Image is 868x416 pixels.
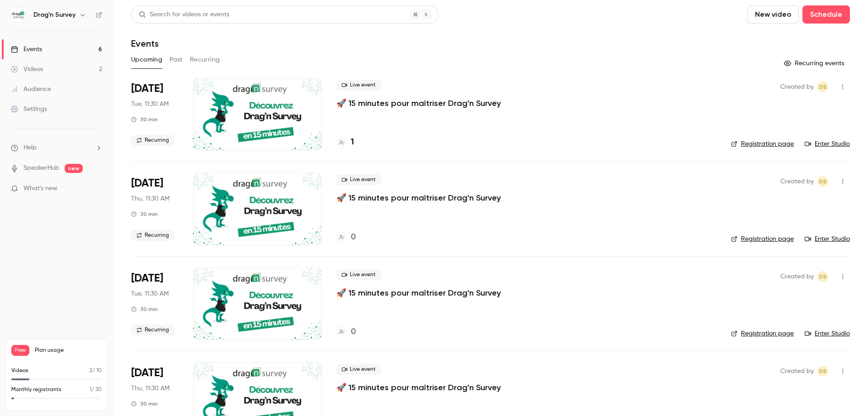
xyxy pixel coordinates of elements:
div: Search for videos or events [139,10,229,19]
div: Sep 23 Tue, 11:30 AM (Europe/Paris) [131,78,179,150]
p: / 30 [90,386,102,394]
span: 1 [90,387,91,392]
span: Recurring [131,325,175,335]
span: [DATE] [131,81,163,96]
span: [DATE] [131,366,163,380]
h4: 1 [351,136,354,148]
span: Created by [780,366,814,377]
div: Events [11,45,42,54]
a: 0 [336,231,356,244]
span: Free [11,345,29,356]
span: Created by [780,81,814,92]
span: Recurring [131,135,175,146]
span: Drag'n Survey [817,176,828,187]
span: Plan usage [35,347,102,354]
button: Recurring events [780,56,850,71]
span: DS [819,271,827,282]
button: New video [747,5,799,24]
a: Enter Studio [805,139,850,148]
span: DS [819,176,827,187]
span: 2 [90,368,92,373]
div: Sep 30 Tue, 11:30 AM (Europe/Paris) [131,268,179,340]
div: 30 min [131,400,158,407]
a: Registration page [731,329,794,338]
span: Tue, 11:30 AM [131,100,169,109]
a: 🚀 15 minutes pour maîtriser Drag'n Survey [336,192,501,203]
div: 30 min [131,210,158,218]
img: Drag'n Survey [11,8,26,22]
button: Upcoming [131,53,162,67]
span: Tue, 11:30 AM [131,289,169,298]
h1: Events [131,38,159,49]
a: 🚀 15 minutes pour maîtriser Drag'n Survey [336,98,501,109]
li: help-dropdown-opener [11,143,102,153]
a: 0 [336,326,356,338]
h4: 0 [351,326,356,338]
span: Live event [336,269,381,280]
span: new [65,164,83,173]
span: Drag'n Survey [817,81,828,92]
button: Past [170,53,183,67]
a: Enter Studio [805,234,850,244]
p: / 10 [90,367,102,375]
span: What's new [24,184,57,193]
p: Videos [11,367,28,375]
span: Created by [780,176,814,187]
h4: 0 [351,231,356,244]
span: Recurring [131,230,175,241]
a: 🚀 15 minutes pour maîtriser Drag'n Survey [336,382,501,393]
span: Live event [336,80,381,91]
iframe: Noticeable Trigger [91,185,102,193]
p: Monthly registrants [11,386,61,394]
a: 1 [336,136,354,148]
div: Sep 25 Thu, 11:30 AM (Europe/Paris) [131,172,179,245]
div: Videos [11,65,43,74]
h6: Drag'n Survey [33,10,75,19]
span: Drag'n Survey [817,271,828,282]
a: SpeakerHub [24,163,59,173]
span: Thu, 11:30 AM [131,194,170,203]
a: Registration page [731,139,794,148]
span: DS [819,81,827,92]
a: Registration page [731,234,794,244]
div: Settings [11,105,47,114]
button: Recurring [190,53,220,67]
span: Drag'n Survey [817,366,828,377]
div: 30 min [131,116,158,123]
span: Created by [780,271,814,282]
span: [DATE] [131,176,163,191]
span: [DATE] [131,271,163,286]
span: Help [24,143,37,153]
div: 30 min [131,306,158,313]
span: Live event [336,364,381,375]
div: Audience [11,85,51,94]
span: Thu, 11:30 AM [131,384,170,393]
a: 🚀 15 minutes pour maîtriser Drag'n Survey [336,287,501,298]
span: Live event [336,174,381,185]
span: DS [819,366,827,377]
button: Schedule [802,5,850,24]
a: Enter Studio [805,329,850,338]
